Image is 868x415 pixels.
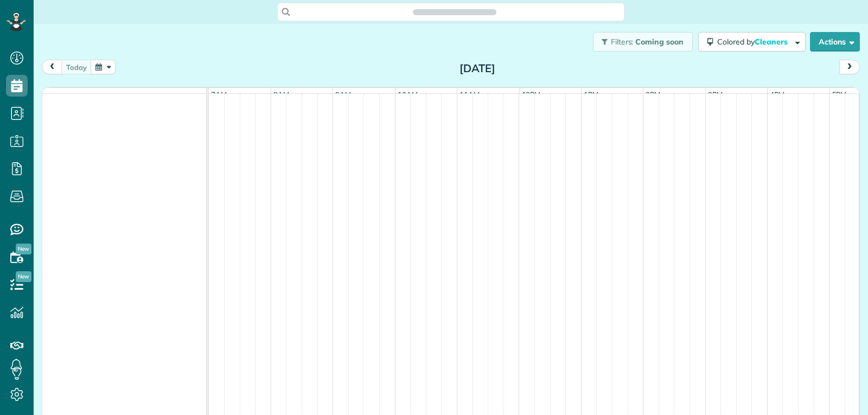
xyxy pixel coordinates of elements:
span: Colored by [717,37,792,47]
span: Coming soon [635,37,684,47]
span: 10am [395,90,420,99]
span: 2pm [643,90,662,99]
span: 5pm [830,90,849,99]
button: Actions [810,32,860,52]
span: 1pm [582,90,601,99]
span: New [16,244,31,254]
button: Colored byCleaners [698,32,806,52]
span: Search ZenMaid… [424,7,485,17]
button: today [61,60,92,74]
span: 12pm [520,90,543,99]
span: 11am [457,90,482,99]
span: 4pm [768,90,787,99]
button: prev [42,60,62,74]
h2: [DATE] [410,62,545,74]
span: Cleaners [755,37,789,47]
span: 7am [209,90,229,99]
span: New [16,271,31,282]
span: 9am [333,90,353,99]
span: 8am [271,90,291,99]
span: Filters: [611,37,634,47]
span: 3pm [706,90,725,99]
button: next [839,60,860,74]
